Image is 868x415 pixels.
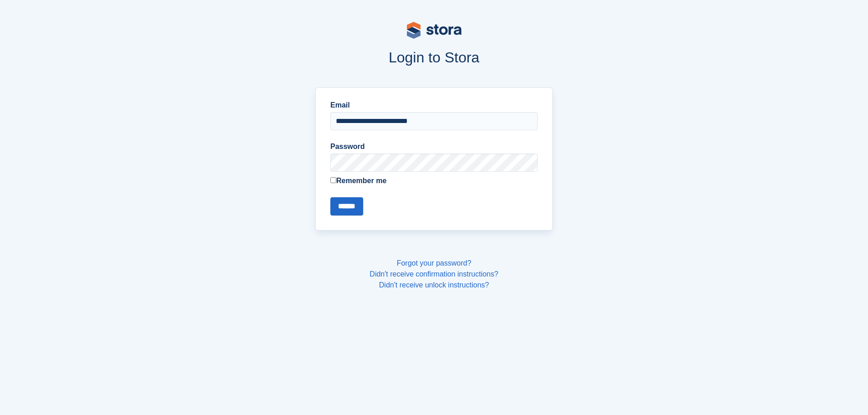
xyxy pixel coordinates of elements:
label: Remember me [330,175,538,186]
img: stora-logo-53a41332b3708ae10de48c4981b4e9114cc0af31d8433b30ea865607fb682f29.svg [407,22,462,39]
a: Didn't receive unlock instructions? [379,281,489,289]
label: Password [330,141,538,152]
h1: Login to Stora [142,49,727,66]
a: Didn't receive confirmation instructions? [370,270,498,278]
input: Remember me [330,177,336,183]
label: Email [330,100,538,111]
a: Forgot your password? [397,259,472,267]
